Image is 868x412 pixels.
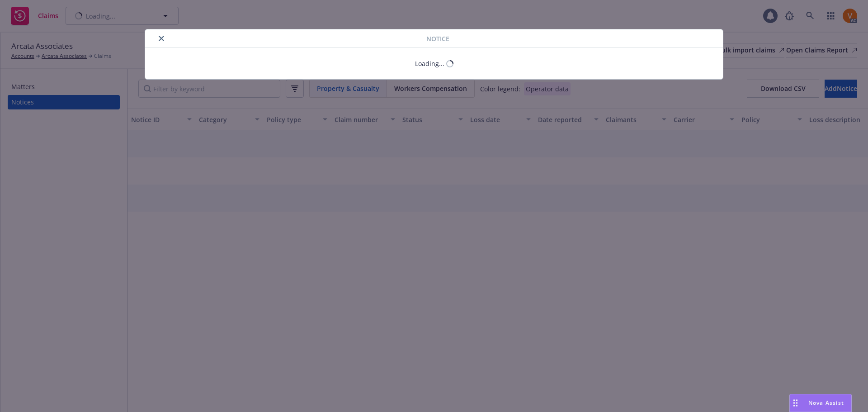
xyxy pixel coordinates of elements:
[415,59,444,68] div: Loading...
[789,394,852,412] button: Nova Assist
[808,399,844,407] span: Nova Assist
[426,34,449,43] span: Notice
[790,394,801,412] div: Drag to move
[156,33,167,44] button: close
